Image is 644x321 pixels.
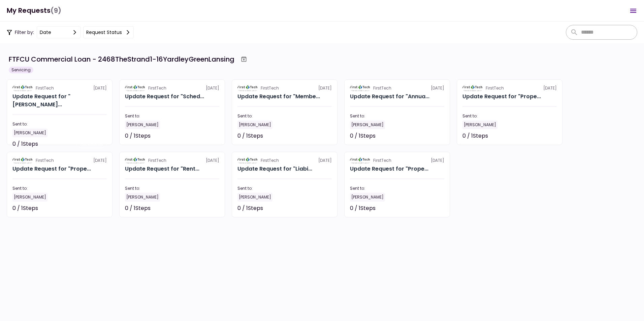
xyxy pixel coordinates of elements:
[83,26,134,38] button: Request status
[125,85,219,91] div: [DATE]
[261,157,279,164] div: FirstTech
[125,165,199,173] div: Update Request for "Rent Roll" Reporting Requirements - Multi Family 1-16 Yardley Green Lansing, ...
[261,85,279,91] div: FirstTech
[36,85,54,91] div: FirstTech
[350,157,444,164] div: [DATE]
[12,85,33,91] img: Partner logo
[350,193,385,202] div: [PERSON_NAME]
[148,85,166,91] div: FirstTech
[125,157,219,164] div: [DATE]
[350,85,444,91] div: [DATE]
[301,132,332,140] div: Not started
[125,113,219,119] div: Sent to:
[238,53,250,65] button: Archive workflow
[414,132,444,140] div: Not started
[76,204,107,212] div: Not started
[462,113,557,119] div: Sent to:
[301,204,332,212] div: Not started
[350,120,385,129] div: [PERSON_NAME]
[625,3,641,19] button: Open menu
[526,132,557,140] div: Not started
[462,85,483,91] img: Partner logo
[9,67,33,73] div: Servicing
[9,54,234,64] div: FTFCU Commercial Loan - 2468TheStrand1-16YardleyGreenLansing
[237,165,312,173] div: Update Request for "Liability Insurance Policy" Reporting Requirements - Multi Family 1-16 Yardle...
[237,185,332,191] div: Sent to:
[350,132,376,140] div: 0 / 1 Steps
[237,85,332,91] div: [DATE]
[237,113,332,119] div: Sent to:
[125,204,151,212] div: 0 / 1 Steps
[148,157,166,164] div: FirstTech
[486,85,504,91] div: FirstTech
[125,193,160,202] div: [PERSON_NAME]
[12,165,91,173] div: Update Request for "Property Operating Statements - Year to Date" Reporting Requirements - Multi ...
[350,165,428,173] div: Update Request for "Property Hazard Insurance Policy" Reporting Requirements - Multi Family 1-16 ...
[414,204,444,212] div: Not started
[350,85,371,91] img: Partner logo
[7,4,61,17] h1: My Requests
[12,85,107,91] div: [DATE]
[36,157,54,164] div: FirstTech
[12,93,107,109] div: Update Request for "Financial Statement Year to Date" Reporting Requirements - Borrower Kensingto...
[125,132,151,140] div: 0 / 1 Steps
[12,193,47,202] div: [PERSON_NAME]
[350,113,444,119] div: Sent to:
[373,157,391,164] div: FirstTech
[12,140,38,148] div: 0 / 1 Steps
[237,85,258,91] img: Partner logo
[12,157,33,164] img: Partner logo
[12,185,107,191] div: Sent to:
[462,120,497,129] div: [PERSON_NAME]
[12,129,47,137] div: [PERSON_NAME]
[237,193,272,202] div: [PERSON_NAME]
[237,93,320,101] div: Update Request for "Member Provided PFS" Reporting Requirements - Guarantor Peter Ring
[125,185,219,191] div: Sent to:
[125,120,160,129] div: [PERSON_NAME]
[237,204,263,212] div: 0 / 1 Steps
[12,204,38,212] div: 0 / 1 Steps
[350,185,444,191] div: Sent to:
[350,204,376,212] div: 0 / 1 Steps
[373,85,391,91] div: FirstTech
[12,121,107,127] div: Sent to:
[76,140,107,148] div: Not started
[462,132,488,140] div: 0 / 1 Steps
[125,93,204,101] div: Update Request for "Schedule of Real Estate Ownership (SREO)" Reporting Requirements - Guarantor ...
[51,4,61,17] span: (9)
[189,132,219,140] div: Not started
[237,132,263,140] div: 0 / 1 Steps
[125,85,146,91] img: Partner logo
[12,157,107,164] div: [DATE]
[40,29,51,36] div: date
[37,26,80,38] button: date
[237,157,258,164] img: Partner logo
[237,157,332,164] div: [DATE]
[237,120,272,129] div: [PERSON_NAME]
[462,93,541,101] div: Update Request for "Property Operating Statements- Year End" Reporting Requirements - Multi Famil...
[125,157,146,164] img: Partner logo
[350,93,429,101] div: Update Request for "Annual ERQ" Reporting Requirements - Multi Family 1-16 Yardley Green Lansing,...
[189,204,219,212] div: Not started
[462,85,557,91] div: [DATE]
[350,157,371,164] img: Partner logo
[7,26,134,38] div: Filter by:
